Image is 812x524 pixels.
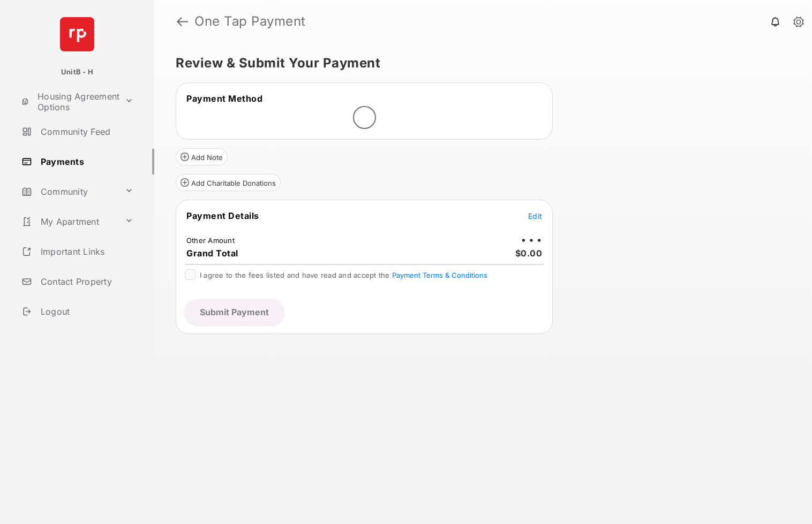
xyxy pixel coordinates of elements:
span: Payment Details [186,210,259,221]
img: svg+xml;base64,PHN2ZyB4bWxucz0iaHR0cDovL3d3dy53My5vcmcvMjAwMC9zdmciIHdpZHRoPSI2NCIgaGVpZ2h0PSI2NC... [60,17,94,51]
span: $0.00 [515,248,543,259]
a: Logout [17,299,154,324]
h5: Review & Submit Your Payment [176,57,782,70]
a: Important Links [17,239,138,264]
td: Other Amount [186,236,235,245]
a: Community [17,179,121,204]
span: I agree to the fees listed and have read and accept the [200,271,487,279]
span: Edit [528,211,542,221]
span: Payment Method [186,93,262,104]
button: I agree to the fees listed and have read and accept the [392,271,487,279]
button: Submit Payment [185,299,284,325]
button: Edit [528,210,542,221]
button: Add Charitable Donations [176,174,281,191]
a: Contact Property [17,269,154,294]
button: Add Note [176,148,228,165]
a: Community Feed [17,119,154,145]
a: My Apartment [17,209,121,234]
strong: One Tap Payment [194,15,306,28]
a: Housing Agreement Options [17,89,121,115]
a: Payments [17,149,154,174]
span: Grand Total [186,248,238,259]
p: UnitB - H [61,67,93,78]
